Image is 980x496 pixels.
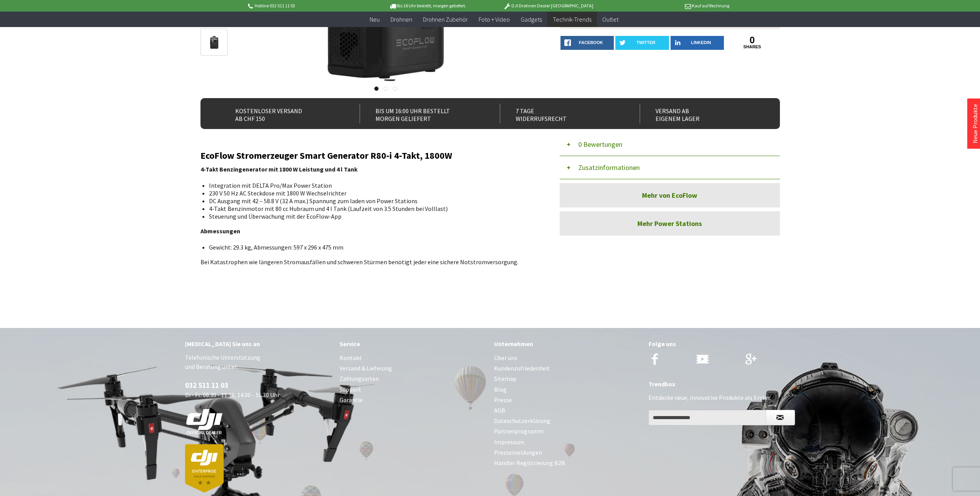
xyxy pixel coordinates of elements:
li: Steuerung und Überwachung mit der EcoFlow-App [209,212,530,220]
span: Gadgets [521,15,542,23]
span: facebook [579,40,603,45]
a: AGB [494,405,641,416]
button: Newsletter abonnieren [766,410,795,425]
div: [MEDICAL_DATA] Sie uns an [185,339,332,349]
a: Presse [494,395,641,405]
a: Neu [364,12,385,27]
a: facebook [560,36,614,50]
a: Drohnen [385,12,418,27]
a: Support [340,384,486,395]
a: Partnerprogramm [494,426,641,437]
span: Technik-Trends [553,15,591,23]
a: Zahlungsarten [340,374,486,384]
span: Outlet [602,15,618,23]
p: Telefonische Unterstützung und Beratung unter: Di - Fr: 08:30 - 11.30, 14.00 - 16.30 Uhr [185,353,332,493]
span: twitter [637,40,656,45]
a: Mehr Power Stations [560,211,780,236]
a: shares [725,44,779,49]
li: 230 V 50 Hz AC Steckdose mit 1800 W Wechselrichter [209,189,530,197]
a: Blog [494,384,641,395]
a: Mehr von EcoFlow [560,183,780,207]
a: Drohnen Zubehör [418,12,473,27]
div: Bis um 16:00 Uhr bestellt Morgen geliefert [360,104,483,123]
a: Gadgets [515,12,547,27]
li: 4-Takt Benzinmotor mit 80 cc Hubraum und 4 l Tank (Laufzeit von 3.5 Stunden bei Volllast) [209,205,530,212]
a: Dateschutzerklärung [494,416,641,426]
li: Gewicht: 29.3 kg, Abmessungen: 597 x 296 x 475 mm [209,243,530,251]
span: Bei Katastrophen wie längeren Stromausfällen und schweren Stürmen benötigt jeder eine sichere Not... [200,258,518,266]
input: Ihre E-Mail Adresse [649,410,766,425]
img: white-dji-schweiz-logo-official_140x140.png [185,409,224,435]
span: LinkedIn [691,40,711,45]
a: LinkedIn [671,36,724,50]
h2: EcoFlow Stromerzeuger Smart Generator R80-i 4-Takt, 1800W [200,151,537,161]
div: Versand ab eigenem Lager [640,104,763,123]
a: Outlet [597,12,624,27]
span: Drohnen Zubehör [423,15,468,23]
a: Technik-Trends [547,12,597,27]
a: Sitemap [494,374,641,384]
strong: Abmessungen [200,227,240,235]
a: Kontakt [340,353,486,363]
a: Foto + Video [473,12,515,27]
p: DJI Drohnen Dealer [GEOGRAPHIC_DATA] [488,1,608,10]
p: Hotline 032 511 11 03 [247,1,367,10]
div: Folge uns [649,339,795,349]
li: DC Ausgang mit 42 – 58.8 V (32 A max.) Spannung zum laden von Power Stations [209,197,530,205]
p: Entdecke neue, innovative Produkte als Erster. [649,393,795,402]
a: 032 511 11 03 [185,380,228,390]
div: Kostenloser Versand ab CHF 150 [220,104,343,123]
a: Impressum [494,437,641,447]
button: 0 Bewertungen [560,133,780,156]
a: Kundenzufriedenheit [494,363,641,374]
p: Bis 16 Uhr bestellt, morgen geliefert. [367,1,488,10]
a: Pressemeldungen [494,447,641,458]
strong: 4-Takt Benzingenerator mit 1800 W Leistung und 4 l Tank [200,165,358,173]
div: 7 Tage Widerrufsrecht [500,104,623,123]
a: Versand & Lieferung [340,363,486,374]
div: Unternehmen [494,339,641,349]
div: Trendbox [649,379,795,389]
span: Neu [370,15,380,23]
li: Integration mit DELTA Pro/Max Power Station [209,182,530,189]
span: Drohnen [391,15,412,23]
button: Zusatzinformationen [560,156,780,179]
a: Garantie [340,395,486,405]
div: Service [340,339,486,349]
a: Händler Registrierung B2B [494,458,641,468]
a: twitter [615,36,669,50]
a: Über uns [494,353,641,363]
a: 0 [725,36,779,44]
a: Neue Produkte [971,104,979,143]
span: Foto + Video [479,15,510,23]
p: Kauf auf Rechnung [609,1,729,10]
img: dji-partner-enterprise_goldLoJgYOWPUIEBO.png [185,444,224,493]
